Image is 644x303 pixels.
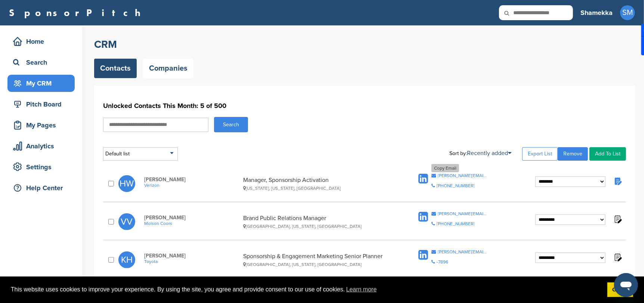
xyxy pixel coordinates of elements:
[118,213,135,230] span: VV
[620,5,635,20] span: SM
[11,118,75,132] div: My Pages
[244,224,393,229] div: [GEOGRAPHIC_DATA], [US_STATE], [GEOGRAPHIC_DATA]
[7,158,75,176] a: Settings
[438,173,487,178] div: [PERSON_NAME][EMAIL_ADDRESS][PERSON_NAME][DOMAIN_NAME]
[11,98,75,111] div: Pitch Board
[11,181,75,195] div: Help Center
[7,33,75,50] a: Home
[589,147,626,161] a: Add To List
[558,147,588,161] a: Remove
[437,260,448,264] div: -7896
[7,75,75,92] a: My CRM
[103,99,626,112] h1: Unlocked Contacts This Month: 5 of 500
[11,35,75,48] div: Home
[143,59,193,78] a: Companies
[580,4,613,21] a: Shamekka
[431,164,459,172] div: Copy Email
[244,214,393,229] div: Brand Public Relations Manager
[144,259,239,264] a: Toyota
[9,8,145,18] a: SponsorPitch
[11,160,75,174] div: Settings
[244,262,393,267] div: [GEOGRAPHIC_DATA], [US_STATE], [GEOGRAPHIC_DATA]
[144,221,239,226] a: Molson Coors
[7,96,75,113] a: Pitch Board
[11,56,75,69] div: Search
[11,139,75,153] div: Analytics
[214,117,248,132] button: Search
[437,222,474,226] div: [PHONE_NUMBER]
[614,273,638,297] iframe: Button to launch messaging window
[438,250,487,254] div: [PERSON_NAME][EMAIL_ADDRESS][PERSON_NAME][DOMAIN_NAME]
[144,214,239,221] span: [PERSON_NAME]
[94,38,635,51] h2: CRM
[449,150,511,156] div: Sort by:
[11,284,601,295] span: This website uses cookies to improve your experience. By using the site, you agree and provide co...
[613,214,622,224] img: Notes
[467,149,511,157] a: Recently added
[7,137,75,155] a: Analytics
[438,211,487,216] div: [PERSON_NAME][EMAIL_ADDRESS][PERSON_NAME][DOMAIN_NAME]
[103,147,178,161] div: Default list
[94,59,137,78] a: Contacts
[7,179,75,197] a: Help Center
[613,253,622,262] img: Notes
[144,176,239,183] span: [PERSON_NAME]
[345,284,378,295] a: learn more about cookies
[244,176,393,191] div: Manager, Sponsorship Activation
[437,183,474,188] div: [PHONE_NUMBER]
[522,147,558,161] a: Export List
[7,54,75,71] a: Search
[144,253,239,259] span: [PERSON_NAME]
[244,253,393,267] div: Sponsorship & Engagement Marketing Senior Planner
[244,186,393,191] div: [US_STATE], [US_STATE], [GEOGRAPHIC_DATA]
[613,176,622,186] img: Notes
[118,251,135,268] span: KH
[607,282,633,297] a: dismiss cookie message
[7,117,75,134] a: My Pages
[580,7,613,18] h3: Shamekka
[11,77,75,90] div: My CRM
[118,175,135,192] span: HW
[144,183,239,188] a: Verizon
